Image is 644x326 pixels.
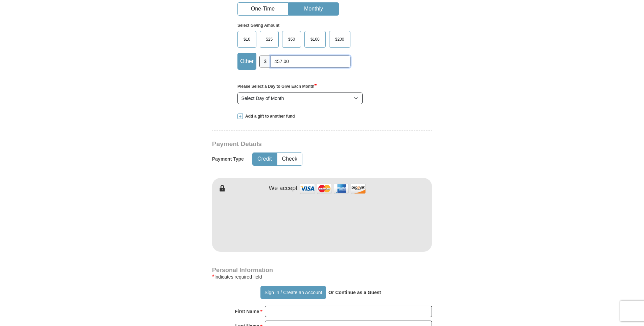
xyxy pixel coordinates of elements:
[332,34,348,44] span: $200
[262,34,276,44] span: $25
[299,181,367,196] img: credit cards accepted
[289,3,339,15] button: Monthly
[240,34,254,44] span: $10
[212,140,385,148] h3: Payment Details
[285,34,298,44] span: $50
[253,153,277,165] button: Credit
[328,290,381,295] strong: Or Continue as a Guest
[235,307,259,316] strong: First Name
[237,23,279,28] strong: Select Giving Amount
[277,153,302,165] button: Check
[271,56,350,67] input: Other Amount
[243,114,295,119] span: Add a gift to another fund
[212,156,244,162] h5: Payment Type
[212,267,432,273] h4: Personal Information
[212,273,432,281] div: Indicates required field
[238,3,288,15] button: One-Time
[307,34,323,44] span: $100
[269,185,298,192] h4: We accept
[238,53,256,69] label: Other
[260,286,326,299] button: Sign In / Create an Account
[259,56,271,67] span: $
[237,84,317,89] strong: Please Select a Day to Give Each Month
